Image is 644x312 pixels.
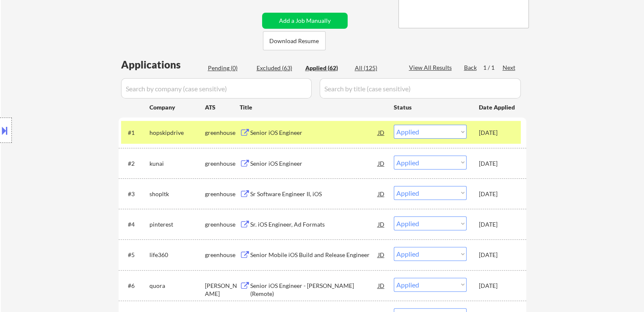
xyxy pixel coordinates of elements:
[149,282,205,290] div: quora
[205,103,240,112] div: ATS
[320,78,521,99] input: Search by title (case sensitive)
[305,64,348,72] div: Applied (62)
[377,247,386,262] div: JD
[149,129,205,137] div: hopskipdrive
[262,13,348,29] button: Add a Job Manually
[479,159,516,168] div: [DATE]
[205,282,240,298] div: [PERSON_NAME]
[377,278,386,293] div: JD
[149,159,205,168] div: kunai
[377,125,386,140] div: JD
[128,220,143,229] div: #4
[377,186,386,201] div: JD
[250,159,378,168] div: Senior iOS Engineer
[149,103,205,112] div: Company
[479,190,516,198] div: [DATE]
[250,282,378,298] div: Senior iOS Engineer - [PERSON_NAME] (Remote)
[205,129,240,137] div: greenhouse
[479,251,516,259] div: [DATE]
[377,216,386,232] div: JD
[149,220,205,229] div: pinterest
[257,64,299,72] div: Excluded (63)
[479,282,516,290] div: [DATE]
[121,78,312,99] input: Search by company (case sensitive)
[250,190,378,198] div: Sr Software Engineer II, iOS
[250,251,378,259] div: Senior Mobile iOS Build and Release Engineer
[205,220,240,229] div: greenhouse
[479,220,516,229] div: [DATE]
[464,63,478,72] div: Back
[483,63,503,72] div: 1 / 1
[128,251,143,259] div: #5
[205,251,240,259] div: greenhouse
[149,190,205,198] div: shopltk
[149,251,205,259] div: life360
[479,129,516,137] div: [DATE]
[121,60,205,70] div: Applications
[394,99,467,115] div: Status
[263,31,326,50] button: Download Resume
[208,64,250,72] div: Pending (0)
[250,220,378,229] div: Sr. iOS Engineer, Ad Formats
[128,282,143,290] div: #6
[409,63,454,72] div: View All Results
[479,103,516,112] div: Date Applied
[250,129,378,137] div: Senior iOS Engineer
[205,190,240,198] div: greenhouse
[377,156,386,171] div: JD
[240,103,386,112] div: Title
[205,159,240,168] div: greenhouse
[355,64,397,72] div: All (125)
[503,63,516,72] div: Next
